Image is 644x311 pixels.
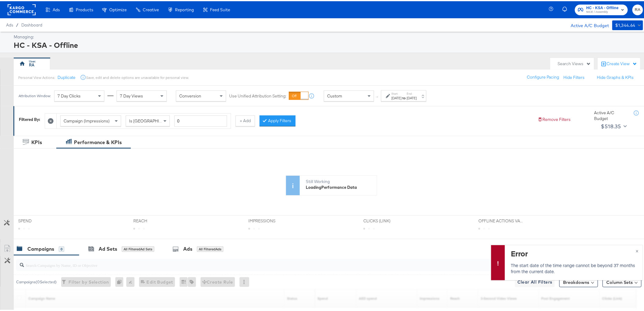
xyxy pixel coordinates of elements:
button: $518.35 [599,120,628,130]
button: Configure Pacing [523,71,564,82]
span: Reporting [175,6,194,11]
div: RA [29,61,35,67]
div: KPIs [31,138,42,145]
div: 0 [115,276,126,286]
span: Campaign (Impressions) [64,117,110,122]
span: Ads [53,6,60,11]
span: Is [GEOGRAPHIC_DATA] [129,117,176,122]
span: 7 Day Clicks [58,92,81,97]
a: Dashboard [21,21,42,26]
button: Duplicate [58,73,75,79]
button: Hide Graphs & KPIs [597,73,634,79]
button: RA [632,3,643,14]
input: Enter a number [174,114,227,125]
div: Ad Sets [99,244,117,251]
button: $1,344.64 [612,19,643,29]
div: Save, edit and delete options are unavailable for personal view. [86,74,189,79]
div: Search Views [558,60,591,65]
span: Feed Suite [210,6,230,11]
div: Ads [183,244,192,251]
span: / [13,21,21,26]
input: Search Campaigns by Name, ID or Objective [24,256,584,267]
label: Start: [392,90,402,94]
label: Use Unified Attribution Setting: [229,92,286,98]
div: Filtered By: [19,115,40,121]
div: Managing: [14,33,642,39]
div: $1,344.64 [615,20,636,28]
div: HC - KSA - Offline [14,39,642,49]
div: $518.35 [601,121,621,130]
div: Create View [607,60,637,66]
div: [DATE] [392,94,402,99]
div: All Filtered Ad Sets [122,245,154,251]
span: HC - KSA - Offline [586,4,619,10]
button: Hide Filters [564,73,585,79]
button: Apply Filters [260,114,296,125]
p: The start date of the time range cannot be beyond 37 months from the current date. [511,261,635,273]
span: RA [635,5,641,12]
span: Optimize [109,6,127,11]
span: Ads [6,21,13,26]
button: × [632,244,643,255]
div: [DATE] [407,94,417,99]
div: Personal View Actions: [18,74,55,79]
button: + Add [236,114,255,125]
button: HC - KSA - OfflineNICE / Assembly [575,3,628,14]
div: Campaigns [27,244,54,251]
span: Conversion [179,92,201,97]
span: × [636,246,639,253]
label: End: [407,90,417,94]
span: NICE / Assembly [586,9,619,13]
div: Campaigns ( 0 Selected) [16,278,57,284]
span: Custom [327,92,342,97]
span: Creative [143,6,159,11]
span: ↑ [375,95,380,97]
button: Remove Filters [538,115,571,121]
span: 7 Day Views [120,92,143,97]
div: Performance & KPIs [74,138,122,145]
div: Error [511,247,635,257]
div: Active A/C Budget [594,109,628,120]
strong: to [402,94,407,99]
div: Active A/C Budget [565,19,609,28]
div: All Filtered Ads [197,245,223,251]
div: 0 [59,245,64,251]
div: Attribution Window: [18,93,51,97]
span: Products [76,6,93,11]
